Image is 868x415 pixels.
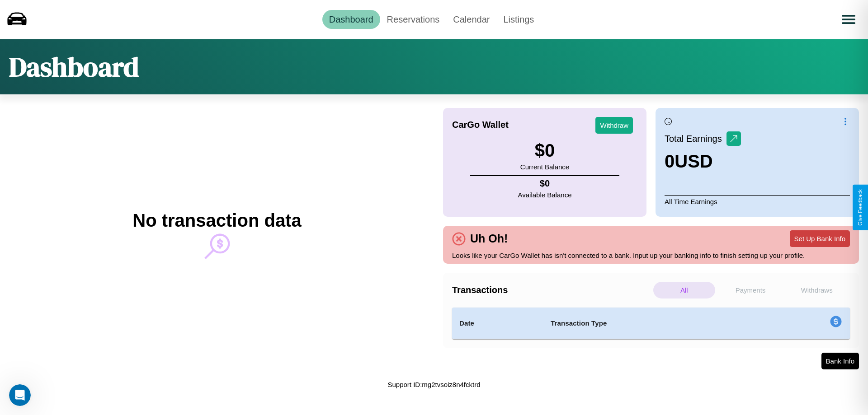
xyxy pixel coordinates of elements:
[518,189,572,201] p: Available Balance
[665,151,741,172] h3: 0 USD
[380,10,447,29] a: Reservations
[496,10,541,29] a: Listings
[665,195,850,208] p: All Time Earnings
[720,282,782,298] p: Payments
[466,232,512,245] h4: Uh Oh!
[551,318,756,329] h4: Transaction Type
[790,230,850,247] button: Set Up Bank Info
[520,161,569,173] p: Current Balance
[857,189,863,226] div: Give Feedback
[518,178,572,189] h4: $ 0
[821,353,859,369] button: Bank Info
[452,308,850,339] table: simple table
[459,318,536,329] h4: Date
[9,48,139,85] h1: Dashboard
[836,7,861,32] button: Open menu
[452,285,651,295] h4: Transactions
[322,10,380,29] a: Dashboard
[452,249,850,261] p: Looks like your CarGo Wallet has isn't connected to a bank. Input up your banking info to finish ...
[595,117,633,134] button: Withdraw
[452,120,509,130] h4: CarGo Wallet
[446,10,496,29] a: Calendar
[387,378,480,391] p: Support ID: mg2tvsoiz8n4fcktrd
[9,384,31,406] iframe: Intercom live chat
[520,140,569,161] h3: $ 0
[665,131,726,147] p: Total Earnings
[132,210,301,231] h2: No transaction data
[653,282,715,298] p: All
[786,282,848,298] p: Withdraws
